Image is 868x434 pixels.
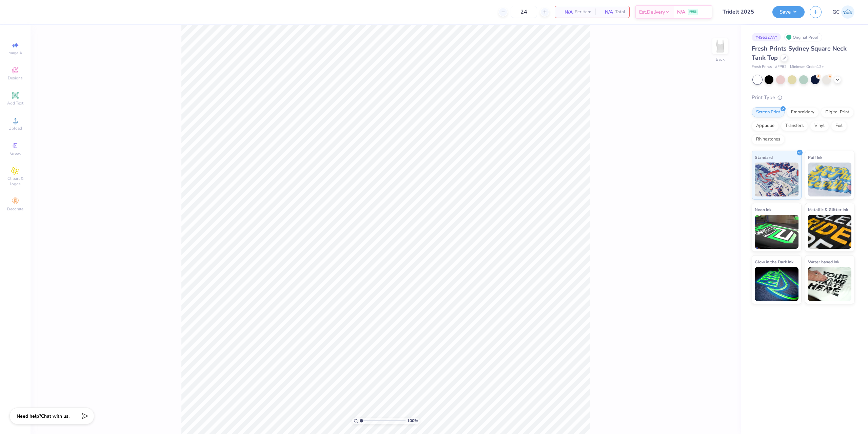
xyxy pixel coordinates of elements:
[755,267,798,301] img: Glow in the Dark Ink
[713,39,727,53] img: Back
[599,8,613,16] span: N/A
[752,107,785,117] div: Screen Print
[810,121,829,131] div: Vinyl
[752,121,779,131] div: Applique
[808,215,852,249] img: Metallic & Glitter Ink
[717,5,767,19] input: Untitled Design
[755,258,793,265] span: Glow in the Dark Ink
[8,75,23,81] span: Designs
[3,176,27,187] span: Clipart & logos
[752,94,854,101] div: Print Type
[639,8,665,16] span: Est. Delivery
[821,107,854,117] div: Digital Print
[10,151,21,156] span: Greek
[755,154,773,161] span: Standard
[575,8,591,16] span: Per Item
[784,33,822,41] div: Original Proof
[755,215,798,249] img: Neon Ink
[17,413,41,419] strong: Need help?
[772,6,805,18] button: Save
[790,64,824,70] span: Minimum Order: 12 +
[755,206,771,213] span: Neon Ink
[808,163,852,196] img: Puff Ink
[752,44,847,62] span: Fresh Prints Sydney Square Neck Tank Top
[615,8,625,16] span: Total
[808,258,839,265] span: Water based Ink
[787,107,819,117] div: Embroidery
[7,50,23,56] span: Image AI
[7,206,23,212] span: Decorate
[775,64,787,70] span: # FP82
[559,8,573,16] span: N/A
[7,100,23,106] span: Add Text
[41,413,70,419] span: Chat with us.
[716,56,725,62] div: Back
[677,8,685,16] span: N/A
[689,10,696,14] span: FREE
[752,33,781,41] div: # 496327AY
[752,134,785,145] div: Rhinestones
[831,121,847,131] div: Foil
[832,8,840,16] span: GC
[808,206,848,213] span: Metallic & Glitter Ink
[781,121,808,131] div: Transfers
[808,154,822,161] span: Puff Ink
[407,418,418,424] span: 100 %
[752,64,772,70] span: Fresh Prints
[511,6,537,18] input: – –
[755,163,798,196] img: Standard
[832,5,854,19] a: GC
[8,126,22,131] span: Upload
[808,267,852,301] img: Water based Ink
[841,5,854,19] img: Gerard Christopher Trorres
